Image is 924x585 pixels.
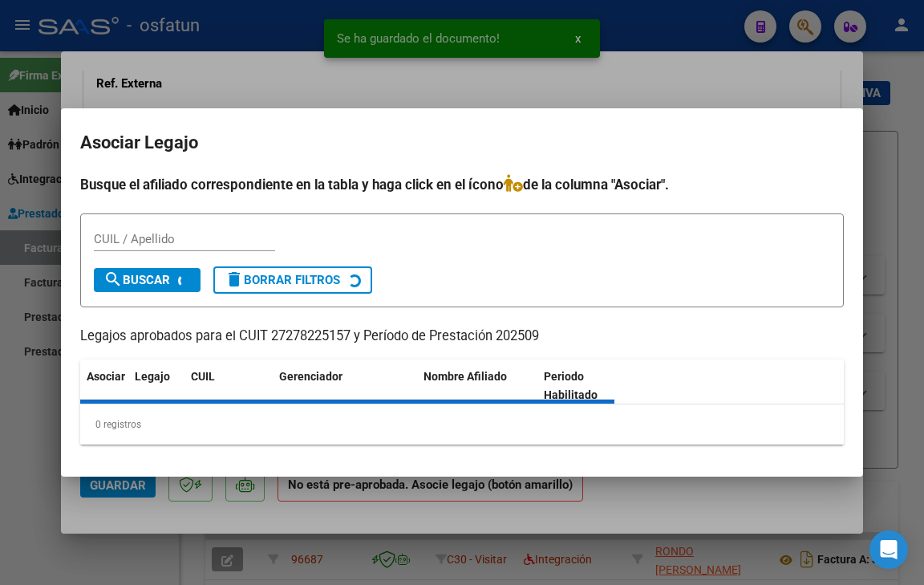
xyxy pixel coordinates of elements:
div: Open Intercom Messenger [869,530,908,569]
h4: Busque el afiliado correspondiente en la tabla y haga click en el ícono de la columna "Asociar". [80,174,844,195]
p: Legajos aprobados para el CUIT 27278225157 y Período de Prestación 202509 [80,327,844,347]
span: Nombre Afiliado [423,370,507,383]
datatable-header-cell: Nombre Afiliado [417,360,537,412]
span: Asociar [87,370,125,383]
div: 0 registros [80,404,844,445]
span: Periodo Habilitado [544,370,598,401]
datatable-header-cell: Gerenciador [273,360,417,412]
datatable-header-cell: Asociar [80,360,128,412]
datatable-header-cell: Periodo Habilitado [537,360,646,412]
datatable-header-cell: CUIL [184,360,273,412]
span: Legajo [135,370,170,383]
h2: Asociar Legajo [80,128,844,158]
span: CUIL [191,370,215,383]
button: Borrar Filtros [213,266,372,294]
span: Borrar Filtros [225,273,340,287]
span: Gerenciador [279,370,342,383]
mat-icon: search [103,270,123,289]
mat-icon: delete [225,270,244,289]
datatable-header-cell: Legajo [128,360,184,412]
button: Buscar [94,268,201,292]
span: Buscar [103,273,170,287]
